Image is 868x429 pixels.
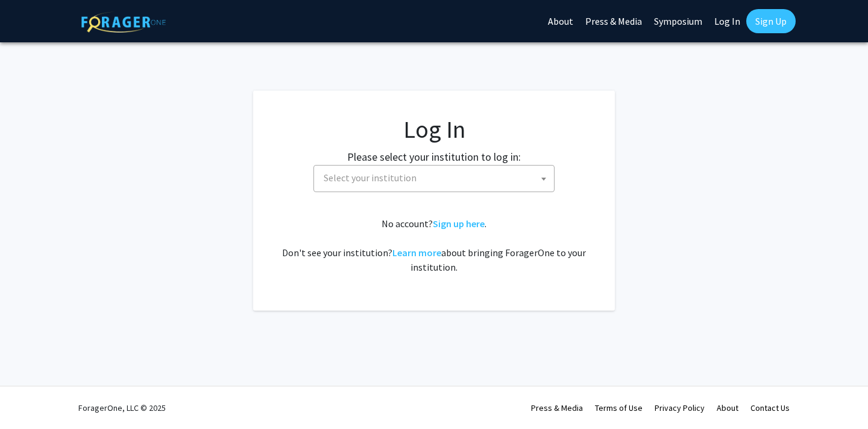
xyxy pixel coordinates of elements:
[433,218,485,230] a: Sign up here
[319,166,554,190] span: Select your institution
[392,247,441,259] a: Learn more about bringing ForagerOne to your institution
[750,402,790,413] a: Contact Us
[313,165,555,192] span: Select your institution
[324,172,417,184] span: Select your institution
[531,402,583,413] a: Press & Media
[81,11,166,33] img: ForagerOne Logo
[717,402,738,413] a: About
[655,402,705,413] a: Privacy Policy
[595,402,643,413] a: Terms of Use
[277,216,591,274] div: No account? . Don't see your institution? about bringing ForagerOne to your institution.
[746,9,796,33] a: Sign Up
[78,387,166,429] div: ForagerOne, LLC © 2025
[347,149,521,165] label: Please select your institution to log in:
[277,115,591,144] h1: Log In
